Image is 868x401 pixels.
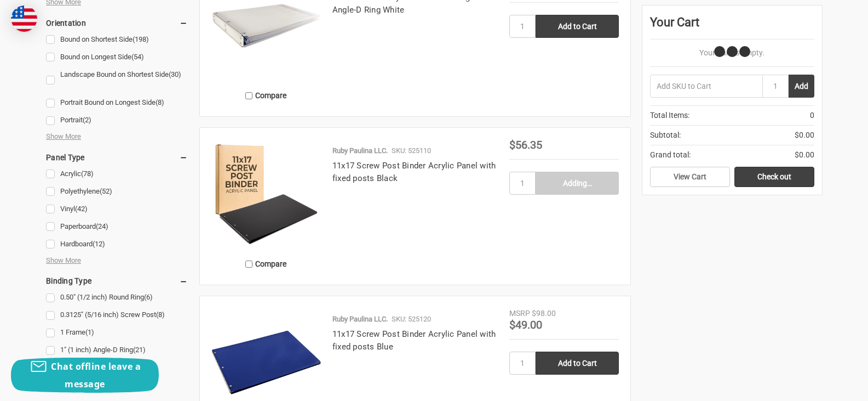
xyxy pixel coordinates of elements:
[100,187,112,195] span: (52)
[46,202,188,217] a: Vinyl
[536,172,619,195] input: Adding…
[46,113,188,128] a: Portrait
[650,167,730,188] a: View Cart
[75,205,88,213] span: (42)
[650,149,691,161] span: Grand total:
[211,139,321,249] img: 11x17 Screw Post Binder Acrylic Panel with fixed posts Black
[96,222,108,230] span: (24)
[332,145,388,156] p: Ruby Paulina LLC.
[156,98,164,106] span: (8)
[46,95,188,110] a: Portrait Bound on Longest Side
[778,371,868,401] iframe: Google Customer Reviews
[11,358,159,393] button: Chat offline leave a message
[332,161,496,183] a: 11x17 Screw Post Binder Acrylic Panel with fixed posts Black
[11,5,37,32] img: duty and tax information for United States
[169,70,181,78] span: (30)
[734,167,814,188] a: Check out
[144,293,153,301] span: (6)
[789,75,814,98] button: Add
[133,35,149,43] span: (198)
[156,310,165,319] span: (8)
[650,129,681,141] span: Subtotal:
[93,240,105,248] span: (12)
[46,237,188,252] a: Hardboard
[245,92,252,99] input: Compare
[46,343,188,358] a: 1" (1 inch) Angle-D Ring
[46,290,188,305] a: 0.50" (1/2 inch) Round Ring
[46,151,188,164] h5: Panel Type
[46,308,188,323] a: 0.3125" (5/16 inch) Screw Post
[795,149,814,161] span: $0.00
[46,32,188,47] a: Bound on Shortest Side
[650,75,762,98] input: Add SKU to Cart
[332,329,496,352] a: 11x17 Screw Post Binder Acrylic Panel with fixed posts Blue
[46,219,188,234] a: Paperboard
[650,47,814,59] p: Your Cart Is Empty.
[51,360,141,390] span: Chat offline leave a message
[46,325,188,340] a: 1 Frame
[46,274,188,287] h5: Binding Type
[46,67,188,93] a: Landscape Bound on Shortest Side
[536,352,619,375] input: Add to Cart
[85,328,94,336] span: (1)
[810,110,814,121] span: 0
[46,16,188,30] h5: Orientation
[46,255,81,266] span: Show More
[509,308,530,319] div: MSRP
[211,87,321,105] label: Compare
[509,138,542,151] span: $56.35
[650,13,814,39] div: Your Cart
[131,53,144,61] span: (54)
[650,110,689,121] span: Total Items:
[536,15,619,38] input: Add to Cart
[392,145,431,156] p: SKU: 525110
[509,318,542,331] span: $49.00
[46,184,188,199] a: Polyethylene
[211,255,321,273] label: Compare
[392,314,431,325] p: SKU: 525120
[81,170,94,178] span: (78)
[795,129,814,141] span: $0.00
[46,50,188,65] a: Bound on Longest Side
[532,309,556,318] span: $98.00
[46,167,188,182] a: Acrylic
[83,116,91,124] span: (2)
[245,261,252,268] input: Compare
[332,314,388,325] p: Ruby Paulina LLC.
[46,131,81,142] span: Show More
[133,346,146,354] span: (21)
